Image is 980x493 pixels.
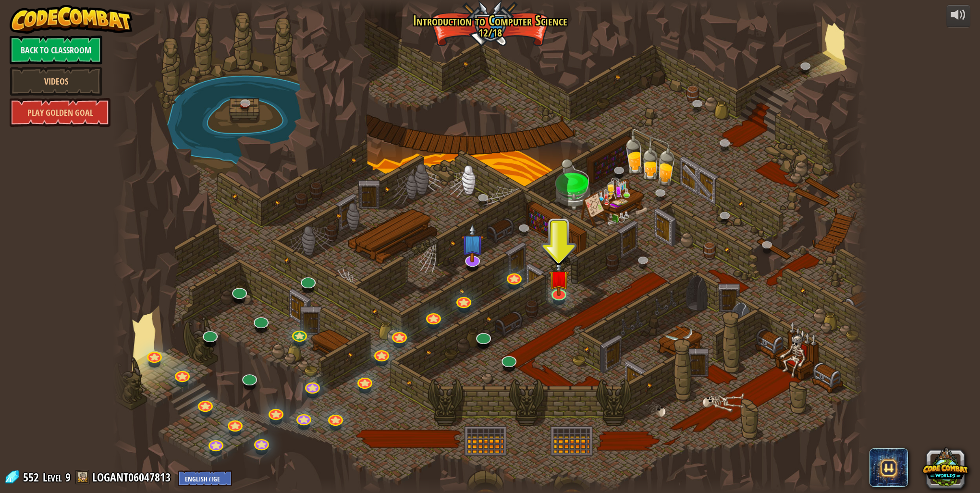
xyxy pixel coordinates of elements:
[462,224,484,262] img: level-banner-unstarted-subscriber.png
[10,36,102,64] a: Back to Classroom
[23,469,42,485] span: 552
[43,469,62,485] span: Level
[10,67,102,96] a: Videos
[65,469,71,485] span: 9
[10,5,133,34] img: CodeCombat - Learn how to code by playing a game
[946,5,970,27] button: Adjust volume
[92,469,173,485] a: LOGANT06047813
[10,98,110,127] a: Play Golden Goal
[549,260,569,296] img: level-banner-unstarted.png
